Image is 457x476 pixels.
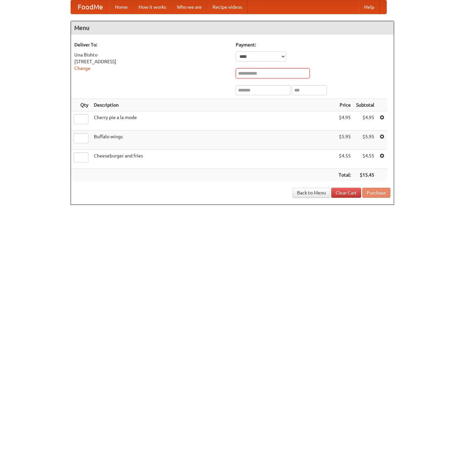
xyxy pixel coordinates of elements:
[74,51,229,58] div: Una Bishto
[362,188,390,198] button: Purchase
[110,0,133,14] a: Home
[91,150,336,169] td: Cheeseburger and fries
[353,169,377,181] th: $15.45
[74,66,90,71] a: Change
[207,0,247,14] a: Recipe videos
[353,111,377,131] td: $4.95
[236,41,390,48] h5: Payment:
[293,188,330,198] a: Back to Menu
[336,150,353,169] td: $4.55
[353,99,377,111] th: Subtotal
[71,99,91,111] th: Qty
[336,111,353,131] td: $4.95
[91,99,336,111] th: Description
[74,58,229,65] div: [STREET_ADDRESS]
[91,131,336,150] td: Buffalo wings
[71,0,110,14] a: FoodMe
[359,0,380,14] a: Help
[71,21,394,35] h4: Menu
[336,99,353,111] th: Price
[331,188,361,198] a: Clear Cart
[336,131,353,150] td: $5.95
[353,131,377,150] td: $5.95
[91,111,336,131] td: Cherry pie a la mode
[353,150,377,169] td: $4.55
[336,169,353,181] th: Total:
[133,0,172,14] a: How it works
[74,41,229,48] h5: Deliver To:
[172,0,207,14] a: Who we are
